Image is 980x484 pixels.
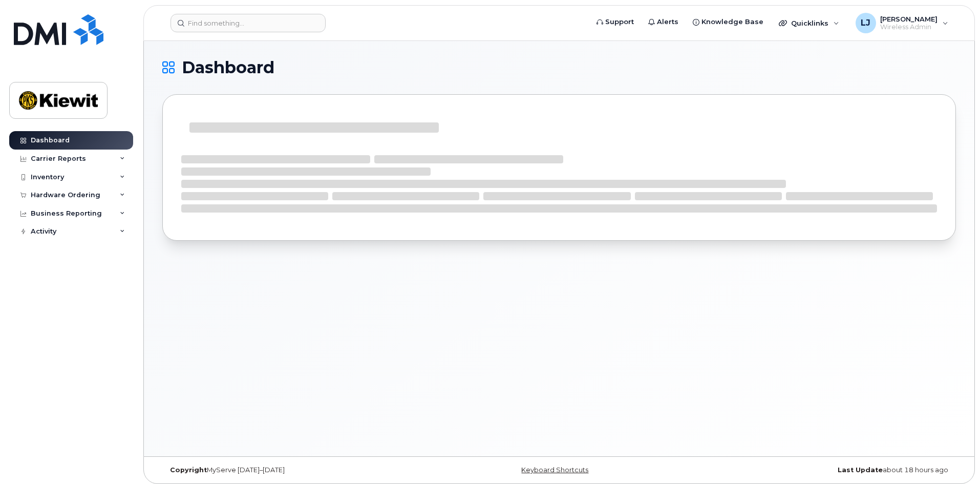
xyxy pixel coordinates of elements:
[521,466,588,474] a: Keyboard Shortcuts
[838,466,883,474] strong: Last Update
[170,466,207,474] strong: Copyright
[691,466,956,474] div: about 18 hours ago
[182,60,274,75] span: Dashboard
[162,466,427,474] div: MyServe [DATE]–[DATE]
